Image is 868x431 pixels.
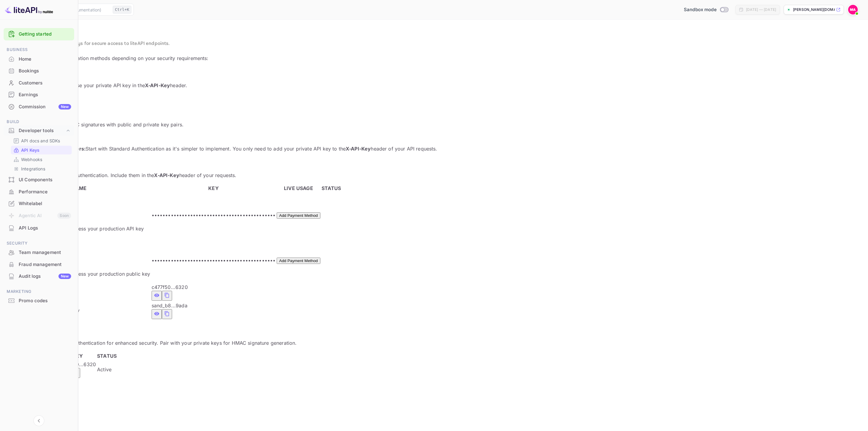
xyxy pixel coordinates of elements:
[97,352,117,360] th: STATUS
[8,225,150,232] p: Add a payment method to access your production API key
[277,212,320,219] button: Add Payment Method
[681,6,731,13] div: Switch to Production mode
[11,164,72,173] div: Integrations
[848,5,858,14] img: Mohamed Aiman
[21,138,60,144] p: API docs and SDKs
[4,259,74,270] a: Fraud management
[4,28,74,40] div: Getting started
[152,257,276,264] p: •••••••••••••••••••••••••••••••••••••••••••••
[11,155,72,164] div: Webhooks
[151,184,276,192] th: KEY
[19,297,71,304] div: Promo codes
[8,270,150,277] p: Add a payment method to access your production public key
[19,200,71,207] div: Whitelabel
[7,327,861,333] h5: Public API Keys
[4,65,74,76] a: Bookings
[7,27,861,39] p: API Keys
[8,246,150,251] h6: Production – Public Key
[19,91,71,98] div: Earnings
[7,82,861,89] p: Simple and straightforward. Use your private API key in the header.
[7,172,861,179] p: Use these keys for Standard Authentication. Include them in the header of your requests.
[11,136,72,145] div: API docs and SDKs
[19,261,71,268] div: Fraud management
[21,166,45,172] p: Integrations
[346,146,371,152] strong: X-API-Key
[746,7,776,12] div: [DATE] — [DATE]
[4,77,74,88] a: Customers
[4,53,74,65] div: Home
[4,295,74,307] div: Promo codes
[145,82,170,88] strong: X-API-Key
[7,339,861,347] p: Use these keys with Secure Authentication for enhanced security. Pair with your private keys for ...
[277,257,320,263] a: Add Payment Method
[4,288,74,295] span: Marketing
[154,172,179,178] strong: X-API-Key
[19,56,71,63] div: Home
[7,145,861,152] p: 💡 Start with Standard Authentication as it's simpler to implement. You only need to add your priv...
[321,184,341,192] th: STATUS
[8,258,150,265] div: Not enabled
[4,174,74,185] a: UI Components
[21,147,39,153] p: API Keys
[19,225,71,232] div: API Logs
[4,271,74,282] a: Audit logsNew
[684,6,717,13] span: Sandbox mode
[4,198,74,210] div: Whitelabel
[4,125,74,136] div: Developer tools
[19,80,71,87] div: Customers
[4,101,74,113] div: CommissionNew
[19,103,71,110] div: Commission
[152,284,188,290] span: c477f50...6320
[4,119,74,125] span: Build
[8,184,151,192] th: NAME
[152,303,187,309] span: sand_b8...9ada
[8,201,150,205] h6: Production Key
[19,189,71,195] div: Performance
[21,156,42,163] p: Webhooks
[4,53,74,65] a: Home
[8,213,150,220] div: Not enabled
[97,366,117,373] div: Active
[19,249,71,256] div: Team management
[11,146,72,154] div: API Keys
[4,46,74,53] span: Business
[13,138,69,144] a: API docs and SDKs
[7,159,861,165] h5: Private API Keys
[4,198,74,209] a: Whitelabel
[19,31,71,38] a: Getting started
[7,109,861,113] h6: 🔒 Secure Authentication
[19,273,71,280] div: Audit logs
[58,104,71,109] div: New
[19,68,71,74] div: Bookings
[4,77,74,89] div: Customers
[4,259,74,271] div: Fraud management
[7,121,861,128] p: Enhanced security using HMAC signatures with public and private key pairs.
[33,415,44,426] button: Collapse navigation
[113,6,131,14] div: Ctrl+K
[4,222,74,233] a: API Logs
[7,184,342,320] table: private api keys table
[277,258,320,264] button: Add Payment Method
[4,89,74,100] a: Earnings
[19,176,71,183] div: UI Components
[13,166,69,172] a: Integrations
[58,274,71,279] div: New
[5,5,53,14] img: LiteAPI logo
[13,147,69,153] a: API Keys
[4,240,74,247] span: Security
[4,247,74,258] a: Team management
[4,174,74,186] div: UI Components
[793,7,835,12] p: [PERSON_NAME][DOMAIN_NAME]...
[276,184,320,192] th: LIVE USAGE
[152,211,276,219] p: •••••••••••••••••••••••••••••••••••••••••••••
[19,127,65,134] div: Developer tools
[7,69,861,74] h6: 📋 Standard Authentication
[4,295,74,306] a: Promo codes
[4,186,74,197] a: Performance
[7,55,861,62] p: LiteAPI supports two authentication methods depending on your security requirements:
